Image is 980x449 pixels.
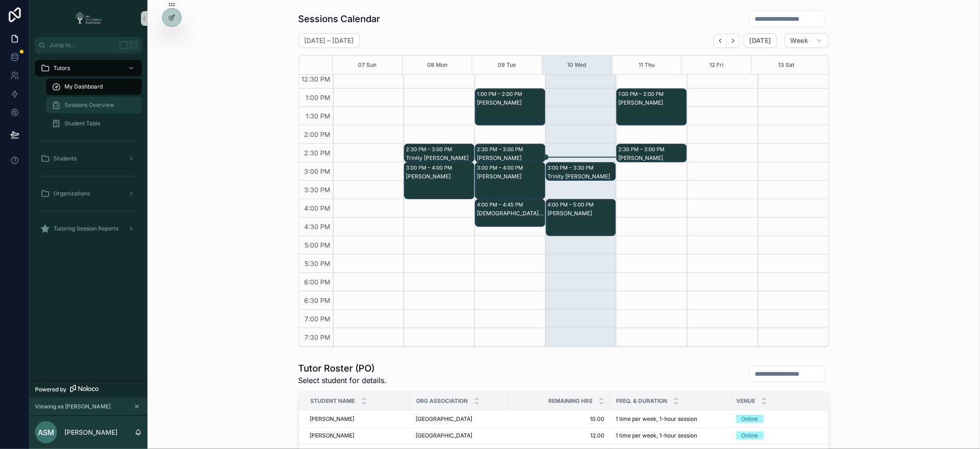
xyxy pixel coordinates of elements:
[477,200,525,209] div: 4:00 PM – 4:45 PM
[475,89,545,125] div: 1:00 PM – 2:00 PM[PERSON_NAME]
[303,333,333,341] span: 7:30 PM
[405,163,474,199] div: 3:00 PM – 4:00 PM[PERSON_NAME]
[302,167,333,175] span: 3:00 PM
[416,432,473,439] span: [GEOGRAPHIC_DATA]
[785,33,829,48] button: Week
[477,99,545,106] div: [PERSON_NAME]
[358,56,376,74] button: 07 Sun
[65,428,117,437] p: [PERSON_NAME]
[710,56,723,74] button: 12 Fri
[779,56,795,74] button: 13 Sat
[65,101,114,109] span: Sessions Overview
[513,432,605,439] a: 12.00
[618,145,667,154] div: 2:30 PM – 3:00 PM
[727,34,740,48] button: Next
[546,163,616,180] div: 3:00 PM – 3:30 PMTrinity [PERSON_NAME]
[406,173,474,180] div: [PERSON_NAME]
[299,12,381,25] h1: Sessions Calendar
[46,78,142,95] a: My Dashboard
[618,89,666,99] div: 1:00 PM – 2:00 PM
[617,89,687,125] div: 1:00 PM – 2:00 PM[PERSON_NAME]
[302,149,333,157] span: 2:30 PM
[477,173,545,180] div: [PERSON_NAME]
[744,33,777,48] button: [DATE]
[305,36,354,45] h2: [DATE] – [DATE]
[311,397,355,405] span: Student Name
[791,36,808,45] span: Week
[750,36,771,45] span: [DATE]
[303,241,333,249] span: 5:00 PM
[416,415,473,423] span: [GEOGRAPHIC_DATA]
[310,432,355,439] span: [PERSON_NAME]
[548,173,616,180] div: Trinity [PERSON_NAME]
[65,120,100,127] span: Student Table
[475,200,545,226] div: 4:00 PM – 4:45 PM[DEMOGRAPHIC_DATA][PERSON_NAME]
[310,432,405,439] a: [PERSON_NAME]
[616,432,725,439] a: 1 time per week, 1-hour session
[616,432,698,439] span: 1 time per week, 1-hour session
[302,223,333,230] span: 4:30 PM
[35,403,111,410] span: Viewing as [PERSON_NAME]
[416,432,502,439] a: [GEOGRAPHIC_DATA]
[46,97,142,113] a: Sessions Overview
[35,185,142,202] a: Organizations
[302,186,333,194] span: 3:30 PM
[742,415,758,423] div: Online
[513,415,605,423] a: 10.00
[53,225,118,232] span: Tutoring Session Reports
[568,56,587,74] button: 10 Wed
[35,386,66,393] span: Powered by
[303,260,333,267] span: 5:30 PM
[299,75,333,83] span: 12:30 PM
[475,144,545,162] div: 2:30 PM – 3:00 PM[PERSON_NAME]
[498,56,516,74] button: 09 Tue
[53,65,70,72] span: Tutors
[72,11,105,26] img: App logo
[29,53,147,249] div: scrollable content
[737,397,756,405] span: Venue
[304,112,333,120] span: 1:30 PM
[35,150,142,167] a: Students
[736,415,830,423] a: Online
[616,397,668,405] span: Freq. & Duration
[303,315,333,323] span: 7:00 PM
[427,56,447,74] button: 08 Mon
[618,154,686,162] div: [PERSON_NAME]
[549,397,593,405] span: Remaining Hrs
[639,56,655,74] button: 11 Thu
[302,296,333,304] span: 6:30 PM
[302,278,333,286] span: 6:00 PM
[299,375,387,386] span: Select student for details.
[405,144,474,162] div: 2:30 PM – 3:00 PMTrinity [PERSON_NAME]
[130,41,137,49] span: K
[477,210,545,217] div: [DEMOGRAPHIC_DATA][PERSON_NAME]
[406,145,454,154] div: 2:30 PM – 3:00 PM
[616,415,725,423] a: 1 time per week, 1-hour session
[46,115,142,132] a: Student Table
[35,60,142,77] a: Tutors
[299,362,387,375] h1: Tutor Roster (PO)
[714,34,727,48] button: Back
[304,94,333,101] span: 1:00 PM
[417,397,468,405] span: Org Association
[742,431,758,440] div: Online
[310,415,355,423] span: [PERSON_NAME]
[65,83,103,90] span: My Dashboard
[38,427,54,438] span: ASM
[35,220,142,237] a: Tutoring Session Reports
[53,190,90,197] span: Organizations
[616,415,698,423] span: 1 time per week, 1-hour session
[475,163,545,199] div: 3:00 PM – 4:00 PM[PERSON_NAME]
[477,145,525,154] div: 2:30 PM – 3:00 PM
[548,210,616,217] div: [PERSON_NAME]
[35,37,142,53] button: Jump to...K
